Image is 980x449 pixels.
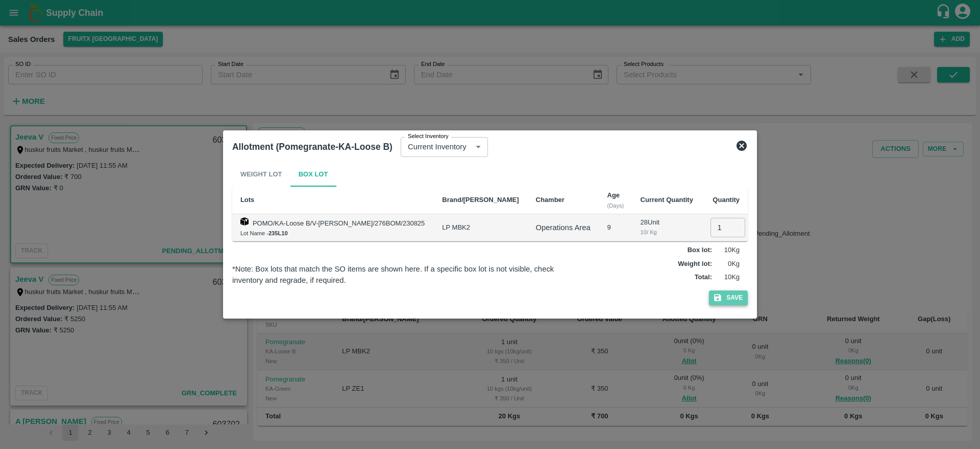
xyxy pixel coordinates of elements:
label: Box lot : [688,245,712,255]
b: Lots [240,196,254,204]
td: LP MBK2 [434,214,527,241]
div: Operations Area [536,222,591,233]
b: Chamber [536,196,565,204]
b: 235L10 [268,230,288,236]
div: 10 / Kg [641,228,694,237]
td: POMO/KA-Loose B/V-[PERSON_NAME]/276BOM/230825 [232,214,434,241]
p: 10 Kg [714,273,740,282]
p: 0 Kg [714,259,740,269]
b: Allotment (Pomegranate-KA-Loose B) [232,142,393,152]
b: Brand/[PERSON_NAME] [442,196,519,204]
p: 10 Kg [714,245,740,255]
b: Quantity [713,196,740,204]
b: Age [607,191,620,199]
img: box [240,217,249,226]
input: 0 [710,218,745,237]
td: 28 Unit [632,214,702,241]
label: Total : [695,273,712,282]
button: Box Lot [290,162,336,187]
label: Weight lot : [678,259,712,269]
div: (Days) [607,201,624,210]
label: Select Inventory [408,132,449,141]
div: *Note: Box lots that match the SO items are shown here. If a specific box lot is not visible, che... [232,263,576,286]
b: Current Quantity [641,196,693,204]
button: Save [709,290,748,305]
p: Current Inventory [408,141,467,152]
td: 9 [599,214,632,241]
div: Lot Name - [240,229,426,238]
